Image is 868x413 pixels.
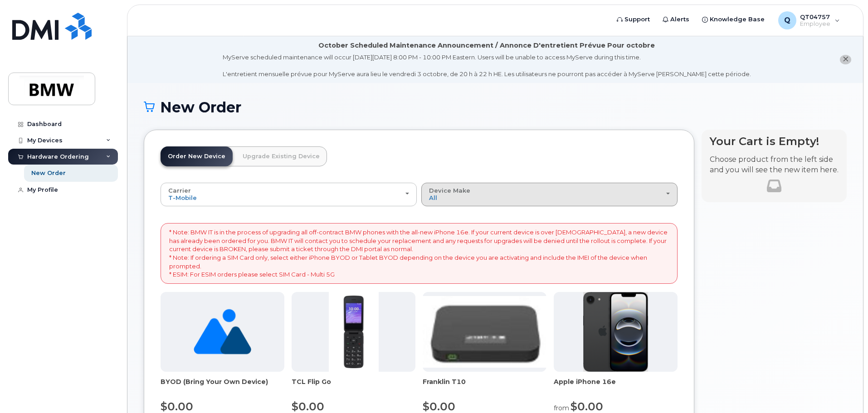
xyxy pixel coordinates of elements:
[429,194,437,201] span: All
[423,400,455,413] span: $0.00
[235,146,327,166] a: Upgrade Existing Device
[194,292,251,372] img: no_image_found-2caef05468ed5679b831cfe6fc140e25e0c280774317ffc20a367ab7fd17291e.png
[554,404,569,412] small: from
[223,53,751,78] div: MyServe scheduled maintenance will occur [DATE][DATE] 8:00 PM - 10:00 PM Eastern. Users will be u...
[571,400,603,413] span: $0.00
[168,187,191,194] span: Carrier
[554,377,678,395] div: Apple iPhone 16e
[161,377,284,395] div: BYOD (Bring Your Own Device)
[292,377,415,395] div: TCL Flip Go
[421,183,678,206] button: Device Make All
[318,41,655,50] div: October Scheduled Maintenance Announcement / Annonce D'entretient Prévue Pour octobre
[161,400,193,413] span: $0.00
[169,228,669,278] p: * Note: BMW IT is in the process of upgrading all off-contract BMW phones with the all-new iPhone...
[423,296,546,368] img: t10.jpg
[329,292,379,372] img: TCL_FLIP_MODE.jpg
[429,187,470,194] span: Device Make
[161,183,417,206] button: Carrier T-Mobile
[144,99,847,115] h1: New Order
[161,146,233,166] a: Order New Device
[168,194,197,201] span: T-Mobile
[292,400,324,413] span: $0.00
[710,155,839,175] p: Choose product from the left side and you will see the new item here.
[829,374,861,406] iframe: Messenger Launcher
[710,135,839,147] h4: Your Cart is Empty!
[840,55,851,64] button: close notification
[423,377,546,395] div: Franklin T10
[583,292,649,372] img: iphone16e.png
